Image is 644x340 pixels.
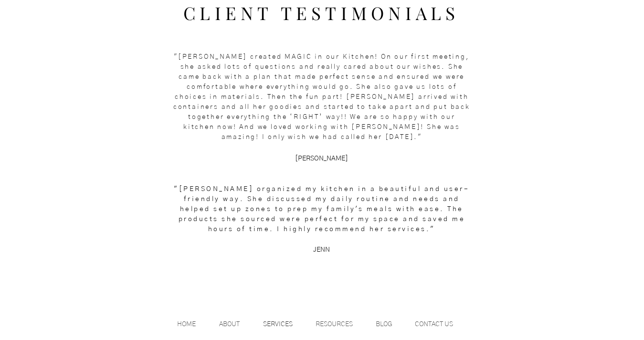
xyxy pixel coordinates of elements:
[259,317,298,331] p: SERVICES
[411,317,472,331] a: CONTACT US
[173,317,472,331] nav: Site
[259,317,311,331] a: SERVICES
[371,317,411,331] a: BLOG
[371,317,398,331] p: BLOG
[183,1,460,24] span: CLIENT TESTIMONIALS
[411,317,458,331] p: CONTACT US
[296,155,348,162] span: [PERSON_NAME]
[173,317,201,331] p: HOME
[311,317,358,331] p: RESOURCES
[174,186,470,233] span: "[PERSON_NAME] organized my kitchen in a beautiful and user-friendly way. She discussed my daily ...
[173,317,215,331] a: HOME
[173,53,470,140] span: "[PERSON_NAME] created MAGIC in our Kitchen! On our first meeting, she asked lots of questions an...
[314,246,330,253] span: JENN
[311,317,371,331] a: RESOURCES
[215,317,259,331] a: ABOUT
[215,317,245,331] p: ABOUT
